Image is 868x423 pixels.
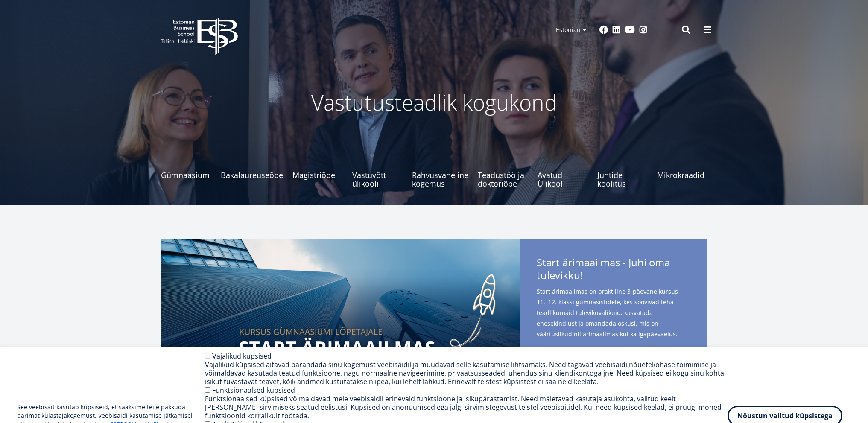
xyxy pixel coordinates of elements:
a: Youtube [625,26,635,34]
a: Bakalaureuseõpe [221,154,283,188]
div: Vajalikud küpsised aitavad parandada sinu kogemust veebisaidil ja muudavad selle kasutamise lihts... [205,360,728,386]
span: Juhtide koolitus [597,171,648,188]
div: Funktsionaalsed küpsised võimaldavad meie veebisaidil erinevaid funktsioone ja isikupärastamist. ... [205,394,728,420]
a: Vastuvõtt ülikooli [352,154,403,188]
a: Facebook [599,26,608,34]
span: Avatud Ülikool [538,171,588,188]
a: Linkedin [612,26,621,34]
span: tulevikku! [537,269,583,282]
span: Mikrokraadid [657,171,707,179]
label: Funktsionaalsed küpsised [212,385,295,395]
span: Gümnaasium [161,171,211,179]
a: Rahvusvaheline kogemus [412,154,468,188]
a: Juhtide koolitus [597,154,648,188]
span: Magistriõpe [292,171,343,179]
p: Vastutusteadlik kogukond [208,90,660,115]
label: Vajalikud küpsised [212,351,272,361]
span: Start ärimaailmas on praktiline 3-päevane kursus 11.–12. klassi gümnasistidele, kes soovivad teha... [537,286,690,339]
a: Gümnaasium [161,154,211,188]
span: Bakalaureuseõpe [221,171,283,179]
span: Teadustöö ja doktoriõpe [478,171,528,188]
a: Magistriõpe [292,154,343,188]
span: Vastuvõtt ülikooli [352,171,403,188]
a: Teadustöö ja doktoriõpe [478,154,528,188]
span: Start ärimaailmas - Juhi oma [537,256,690,284]
img: Start arimaailmas [161,239,520,401]
a: Mikrokraadid [657,154,707,188]
a: Instagram [639,26,648,34]
span: Rahvusvaheline kogemus [412,171,468,188]
a: Avatud Ülikool [538,154,588,188]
